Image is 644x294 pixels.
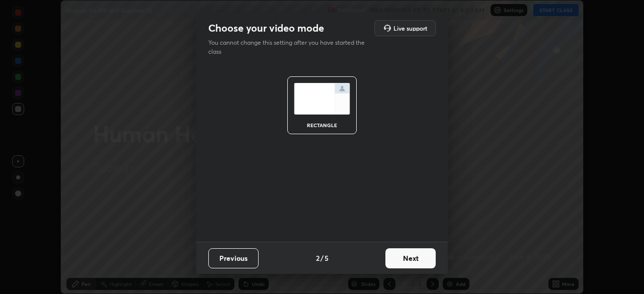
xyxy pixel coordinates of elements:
[302,123,342,128] div: rectangle
[393,25,427,31] h5: Live support
[385,248,436,268] button: Next
[325,253,329,263] h4: 5
[208,248,259,268] button: Previous
[208,38,371,56] p: You cannot change this setting after you have started the class
[294,83,350,115] img: normalScreenIcon.ae25ed63.svg
[208,22,324,35] h2: Choose your video mode
[316,253,319,263] h4: 2
[320,253,324,263] h4: /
